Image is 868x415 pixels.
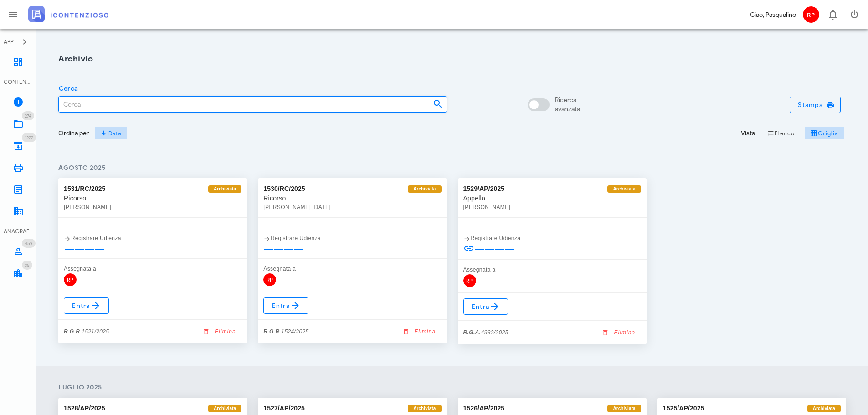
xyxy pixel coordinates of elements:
[214,405,236,412] span: Archiviata
[790,97,841,113] button: Stampa
[598,326,641,339] button: Elimina
[463,403,505,413] div: 1526/AP/2025
[463,194,641,203] div: Appello
[64,203,241,212] div: [PERSON_NAME]
[805,127,844,139] button: Griglia
[463,328,508,337] div: 4932/2025
[263,403,305,413] div: 1527/AP/2025
[741,128,755,138] div: Vista
[263,194,441,203] div: Ricorso
[100,129,121,137] span: Data
[263,264,441,273] div: Assegnata a
[613,405,635,412] span: Archiviata
[463,298,508,315] a: Entra
[58,128,89,138] div: Ordina per
[463,274,476,287] span: RP
[613,185,635,193] span: Archiviata
[64,327,109,336] div: 1521/2025
[797,101,833,109] span: Stampa
[22,239,36,248] span: Distintivo
[22,133,36,142] span: Distintivo
[413,185,436,193] span: Archiviata
[25,113,31,119] span: 274
[64,273,77,286] span: RP
[94,127,127,139] button: Data
[214,185,236,193] span: Archiviata
[25,262,30,268] span: 35
[760,127,801,139] button: Elenco
[198,325,241,338] button: Elimina
[463,184,505,194] div: 1529/AP/2025
[263,203,441,212] div: [PERSON_NAME] [DATE]
[463,203,641,212] div: [PERSON_NAME]
[4,78,33,86] div: CONTENZIOSO
[263,273,276,286] span: RP
[58,163,846,173] h4: agosto 2025
[64,184,106,194] div: 1531/RC/2025
[463,329,481,336] strong: R.G.A.
[59,97,426,112] input: Cerca
[204,328,236,336] span: Elimina
[800,4,822,26] button: RP
[22,261,32,270] span: Distintivo
[803,6,819,23] span: RP
[822,4,843,26] button: Distintivo
[28,6,108,22] img: logo-text-2x.png
[25,135,33,141] span: 1222
[271,300,301,311] span: Entra
[64,234,241,243] div: Registrare Udienza
[750,10,796,20] div: Ciao, Pasqualino
[263,327,308,336] div: 1524/2025
[767,129,795,137] span: Elenco
[663,403,704,413] div: 1525/AP/2025
[56,84,78,93] label: Cerca
[4,227,33,236] div: ANAGRAFICA
[64,194,241,203] div: Ricorso
[263,328,281,335] strong: R.G.R.
[58,53,846,65] h1: Archivio
[64,403,105,413] div: 1528/AP/2025
[64,264,241,273] div: Assegnata a
[404,328,436,336] span: Elimina
[413,405,436,412] span: Archiviata
[463,265,641,274] div: Assegnata a
[263,297,308,314] a: Entra
[603,328,635,337] span: Elimina
[64,297,109,314] a: Entra
[263,234,441,243] div: Registrare Udienza
[22,111,34,120] span: Distintivo
[555,96,580,114] div: Ricerca avanzata
[58,383,846,392] h4: luglio 2025
[463,234,641,243] div: Registrare Udienza
[810,129,838,137] span: Griglia
[471,301,501,312] span: Entra
[398,325,442,338] button: Elimina
[25,241,33,246] span: 459
[72,300,101,311] span: Entra
[64,328,82,335] strong: R.G.R.
[813,405,835,412] span: Archiviata
[263,184,305,194] div: 1530/RC/2025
